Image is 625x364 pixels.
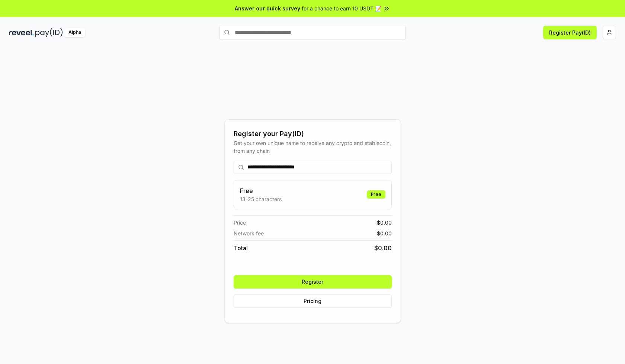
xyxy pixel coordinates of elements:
span: $ 0.00 [377,229,392,237]
span: Price [234,219,246,226]
img: pay_id [35,28,63,37]
div: Register your Pay(ID) [234,129,392,139]
h3: Free [240,186,282,195]
div: Free [367,190,385,199]
button: Register [234,275,392,289]
button: Pricing [234,294,392,308]
span: $ 0.00 [377,219,392,226]
span: for a chance to earn 10 USDT 📝 [302,4,381,12]
p: 13-25 characters [240,195,282,203]
span: Answer our quick survey [235,4,300,12]
button: Register Pay(ID) [543,26,597,39]
div: Get your own unique name to receive any crypto and stablecoin, from any chain [234,139,392,155]
span: Network fee [234,229,264,237]
img: reveel_dark [9,28,34,37]
div: Alpha [64,28,85,37]
span: Total [234,244,248,252]
span: $ 0.00 [374,244,392,252]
